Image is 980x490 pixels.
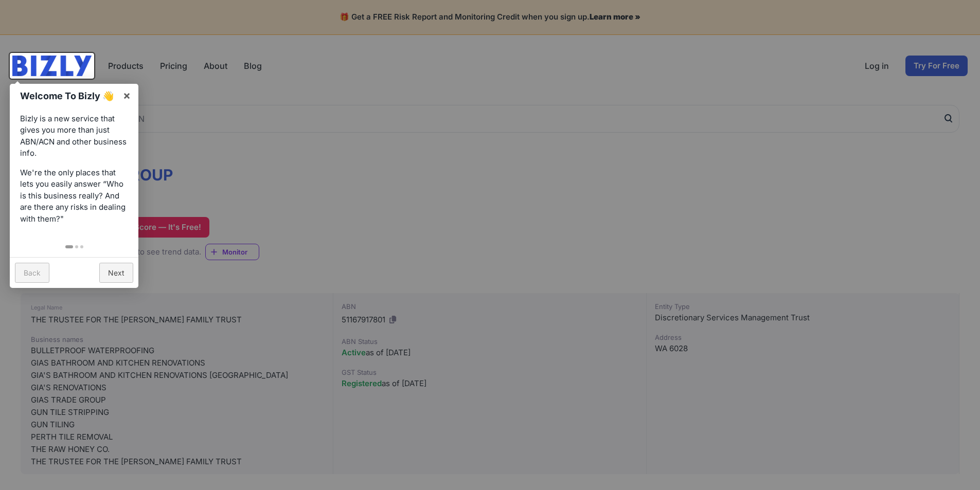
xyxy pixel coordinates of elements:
[20,167,128,225] p: We're the only places that lets you easily answer “Who is this business really? And are there any...
[20,89,117,103] h1: Welcome To Bizly 👋
[15,263,49,283] a: Back
[99,263,133,283] a: Next
[115,84,138,107] a: ×
[20,113,128,159] p: Bizly is a new service that gives you more than just ABN/ACN and other business info.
